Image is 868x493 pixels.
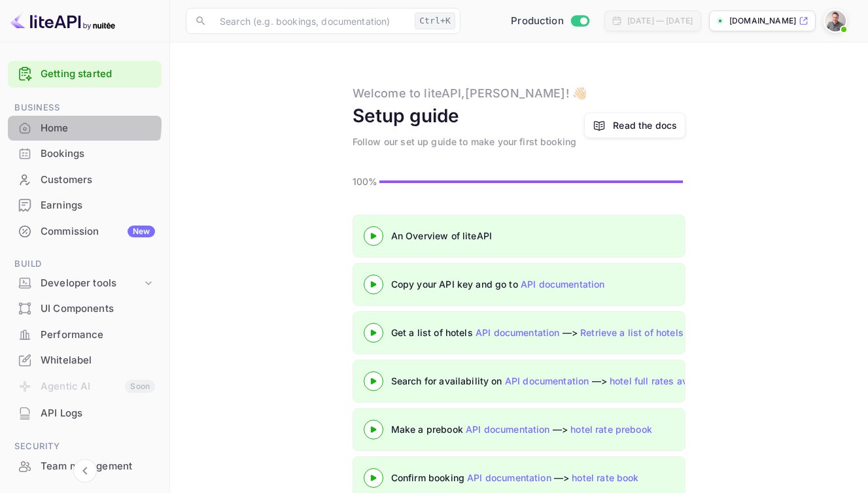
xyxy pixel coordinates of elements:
[41,276,142,291] div: Developer tools
[41,459,155,474] div: Team management
[41,353,155,368] div: Whitelabel
[8,61,162,88] div: Getting started
[41,121,155,136] div: Home
[476,327,560,338] a: API documentation
[41,301,155,316] div: UI Components
[353,175,375,188] p: 100%
[8,193,162,218] div: Earnings
[41,173,155,188] div: Customers
[8,322,162,347] a: Performance
[584,112,686,138] a: Read the docs
[391,471,718,484] div: Confirm booking —>
[8,167,162,193] div: Customers
[128,226,155,237] div: New
[613,118,677,132] a: Read the docs
[505,375,589,386] a: API documentation
[41,224,155,239] div: Commission
[8,296,162,320] a: UI Components
[8,116,162,140] a: Home
[41,198,155,213] div: Earnings
[8,257,162,271] span: Build
[580,327,684,338] a: Retrieve a list of hotels
[8,348,162,373] div: Whitelabel
[8,454,162,479] div: Team management
[8,193,162,217] a: Earnings
[511,14,564,29] span: Production
[610,375,726,386] a: hotel full rates availability
[8,439,162,454] span: Security
[466,424,550,435] a: API documentation
[825,10,846,31] img: Mikael Söderberg
[8,167,162,192] a: Customers
[41,67,155,82] a: Getting started
[391,229,718,243] div: An Overview of liteAPI
[8,141,162,167] div: Bookings
[41,328,155,343] div: Performance
[729,15,796,27] p: [DOMAIN_NAME]
[353,135,577,148] div: Follow our set up guide to make your first booking
[41,146,155,161] div: Bookings
[8,272,162,295] div: Developer tools
[8,348,162,372] a: Whitelabel
[8,116,162,141] div: Home
[391,422,718,436] div: Make a prebook —>
[570,424,652,435] a: hotel rate prebook
[391,374,849,388] div: Search for availability on —>
[8,141,162,165] a: Bookings
[8,454,162,478] a: Team management
[212,8,409,34] input: Search (e.g. bookings, documentation)
[506,14,594,29] div: Switch to Sandbox mode
[8,401,162,426] div: API Logs
[353,102,460,129] div: Setup guide
[521,279,605,290] a: API documentation
[8,296,162,322] div: UI Components
[415,12,455,29] div: Ctrl+K
[8,219,162,245] div: CommissionNew
[391,326,718,339] div: Get a list of hotels —>
[8,219,162,243] a: CommissionNew
[8,322,162,348] div: Performance
[467,472,551,483] a: API documentation
[353,84,587,102] div: Welcome to liteAPI, [PERSON_NAME] ! 👋🏻
[41,406,155,421] div: API Logs
[8,101,162,115] span: Business
[10,10,115,31] img: LiteAPI logo
[8,401,162,425] a: API Logs
[572,472,638,483] a: hotel rate book
[391,277,718,291] div: Copy your API key and go to
[627,15,693,27] div: [DATE] — [DATE]
[73,459,97,483] button: Collapse navigation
